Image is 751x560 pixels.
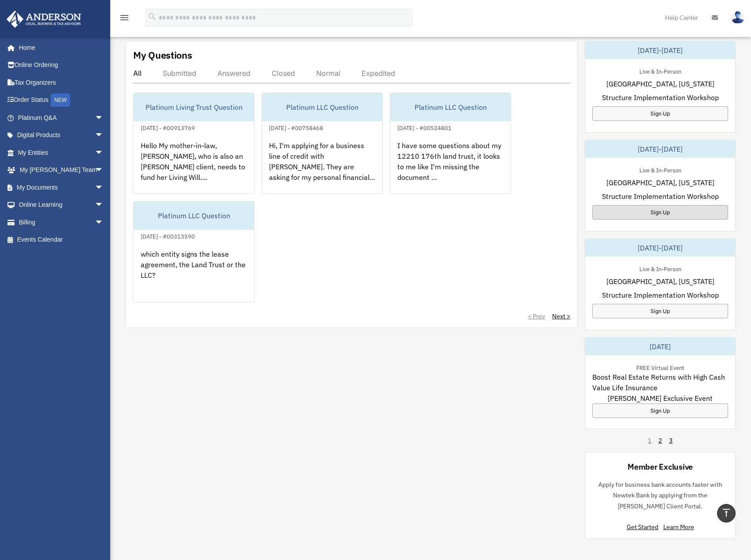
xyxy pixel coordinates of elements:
span: arrow_drop_down [95,196,112,214]
div: Expedited [362,69,395,78]
span: arrow_drop_down [95,127,112,145]
span: arrow_drop_down [95,109,112,127]
div: I have some questions about my 12210 176th land trust, it looks to me like I'm missing the docume... [390,133,511,202]
a: menu [119,15,130,23]
a: Sign Up [592,304,728,318]
div: [DATE] - #00313590 [134,231,202,240]
span: arrow_drop_down [95,144,112,162]
span: arrow_drop_down [95,161,112,179]
div: Platinum LLC Question [134,202,254,230]
a: My Documentsarrow_drop_down [6,179,117,196]
p: Apply for business bank accounts faster with Newtek Bank by applying from the [PERSON_NAME] Clien... [592,479,728,512]
a: 2 [658,436,662,445]
a: Online Ordering [6,56,117,74]
div: [DATE] - #00758468 [262,123,330,132]
a: Platinum LLC Question[DATE] - #00524801I have some questions about my 12210 176th land trust, it ... [390,93,511,194]
span: Boost Real Estate Returns with High Cash Value Life Insurance [592,372,728,393]
a: Billingarrow_drop_down [6,213,117,231]
div: [DATE]-[DATE] [585,41,735,59]
a: Order StatusNEW [6,91,117,109]
a: Sign Up [592,106,728,121]
img: User Pic [731,11,744,24]
div: Closed [272,69,295,78]
span: Structure Implementation Workshop [602,191,719,202]
div: [DATE] [585,338,735,355]
a: Sign Up [592,205,728,220]
a: vertical_align_top [717,504,736,523]
div: Platinum LLC Question [262,93,382,121]
span: [PERSON_NAME] Exclusive Event [608,393,713,403]
div: Normal [316,69,340,78]
a: Events Calendar [6,231,117,249]
a: My [PERSON_NAME] Teamarrow_drop_down [6,161,117,179]
div: Platinum Living Trust Question [134,93,254,121]
div: [DATE] - #00524801 [390,123,459,132]
div: FREE Virtual Event [629,362,691,372]
div: Submitted [163,69,196,78]
a: Platinum LLC Question[DATE] - #00313590which entity signs the lease agreement, the Land Trust or ... [133,201,254,302]
a: 3 [669,436,673,445]
div: Hi, I'm applying for a business line of credit with [PERSON_NAME]. They are asking for my persona... [262,133,382,202]
span: [GEOGRAPHIC_DATA], [US_STATE] [606,276,714,287]
div: Member Exclusive [628,461,693,472]
span: arrow_drop_down [95,179,112,197]
span: Structure Implementation Workshop [602,290,719,300]
div: Hello My mother-in-law, [PERSON_NAME], who is also an [PERSON_NAME] client, needs to fund her Liv... [134,133,254,202]
div: Platinum LLC Question [390,93,511,121]
div: NEW [51,93,70,107]
a: Home [6,39,112,56]
a: Platinum Living Trust Question[DATE] - #00913769Hello My mother-in-law, [PERSON_NAME], who is als... [133,93,254,194]
div: which entity signs the lease agreement, the Land Trust or the LLC? [134,242,254,310]
div: [DATE]-[DATE] [585,239,735,257]
a: Next > [552,312,570,321]
div: Live & In-Person [632,165,688,174]
div: [DATE] - #00913769 [134,123,202,132]
a: My Entitiesarrow_drop_down [6,144,117,161]
i: vertical_align_top [721,508,732,518]
img: Anderson Advisors Platinum Portal [4,11,84,28]
a: Sign Up [592,403,728,418]
i: menu [119,12,130,23]
div: Answered [217,69,250,78]
a: Platinum LLC Question[DATE] - #00758468Hi, I'm applying for a business line of credit with [PERSO... [262,93,383,194]
i: search [147,12,157,22]
div: [DATE]-[DATE] [585,140,735,158]
a: Digital Productsarrow_drop_down [6,127,117,144]
span: [GEOGRAPHIC_DATA], [US_STATE] [606,78,714,89]
div: My Questions [133,49,192,62]
span: [GEOGRAPHIC_DATA], [US_STATE] [606,177,714,188]
a: Platinum Q&Aarrow_drop_down [6,109,117,127]
a: Get Started [627,523,662,531]
span: arrow_drop_down [95,213,112,231]
div: All [133,69,142,78]
div: Live & In-Person [632,264,688,273]
a: Online Learningarrow_drop_down [6,196,117,214]
span: Structure Implementation Workshop [602,92,719,103]
a: Tax Organizers [6,74,117,91]
div: Live & In-Person [632,66,688,75]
